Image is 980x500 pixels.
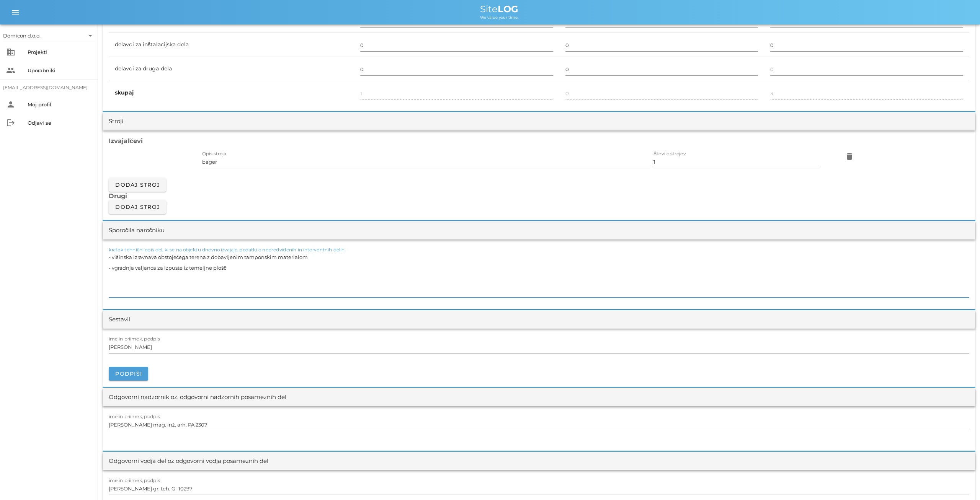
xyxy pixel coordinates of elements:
div: Domicon d.o.o. [3,32,41,39]
div: Projekti [28,49,92,55]
i: business [6,47,15,57]
i: person [6,100,15,109]
i: menu [11,8,20,17]
i: people [6,66,15,75]
input: 0 [360,39,553,51]
div: Uporabniki [28,67,92,73]
input: 0 [770,63,963,75]
div: Odjavi se [28,120,92,126]
td: delavci za druga dela [109,57,354,81]
div: Domicon d.o.o. [3,29,95,42]
h3: Izvajalčevi [109,137,969,145]
label: ime in priimek, podpis [109,414,160,420]
span: Podpiši [115,370,142,377]
span: Dodaj stroj [115,181,160,188]
b: skupaj [115,89,134,96]
input: 0 [360,63,553,75]
label: Opis stroja [202,151,226,157]
label: Število strojev [653,151,686,157]
b: LOG [498,3,518,15]
span: Site [480,3,518,15]
button: Podpiši [109,367,148,381]
i: arrow_drop_down [86,31,95,40]
div: Stroji [109,117,123,126]
div: Sestavil [109,315,130,324]
div: Pripomoček za klepet [871,417,980,500]
i: logout [6,118,15,127]
input: 0 [565,39,758,51]
label: kratek tehnični opis del, ki se na objektu dnevno izvajajo, podatki o nepredvidenih in interventn... [109,247,345,253]
iframe: Chat Widget [871,417,980,500]
div: Sporočila naročniku [109,226,165,235]
i: delete [845,152,854,161]
button: Dodaj stroj [109,200,166,214]
span: Dodaj stroj [115,204,160,210]
span: We value your time. [480,15,518,20]
label: ime in priimek, podpis [109,336,160,342]
div: Odgovorni nadzornik oz. odgovorni nadzornih posameznih del [109,393,286,402]
input: 0 [770,39,963,51]
button: Dodaj stroj [109,178,166,192]
div: Moj profil [28,101,92,107]
div: Odgovorni vodja del oz odgovorni vodja posameznih del [109,457,268,466]
td: delavci za inštalacijska dela [109,33,354,57]
h3: Drugi [109,192,969,200]
label: ime in priimek, podpis [109,478,160,484]
input: 0 [565,63,758,75]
